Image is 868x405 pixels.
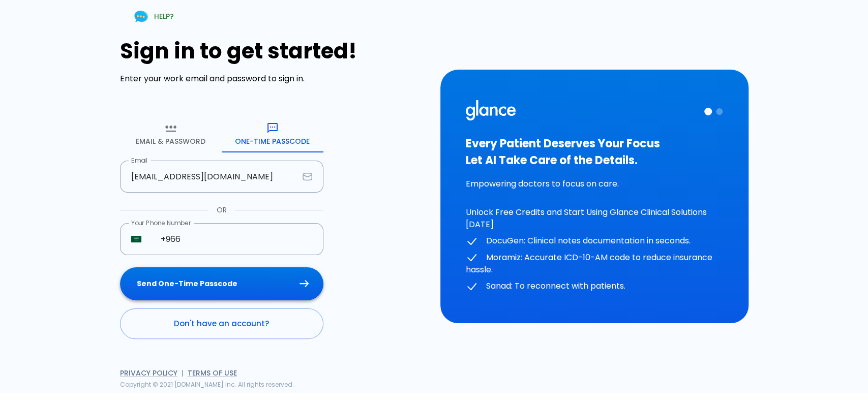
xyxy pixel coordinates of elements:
[466,235,723,247] p: DocuGen: Clinical notes documentation in seconds.
[120,161,298,193] input: dr.ahmed@clinic.com
[127,230,145,248] button: Select country
[131,236,141,243] img: unknown
[222,116,323,152] button: One-Time Passcode
[217,205,227,215] p: OR
[120,368,177,378] a: Privacy Policy
[120,73,428,85] p: Enter your work email and password to sign in.
[120,116,222,152] button: Email & Password
[182,368,184,378] span: |
[466,280,723,293] p: Sanad: To reconnect with patients.
[188,368,237,378] a: Terms of Use
[120,39,428,64] h1: Sign in to get started!
[120,267,323,300] button: Send One-Time Passcode
[466,252,723,276] p: Moramiz: Accurate ICD-10-AM code to reduce insurance hassle.
[120,4,186,29] a: HELP?
[466,206,723,231] p: Unlock Free Credits and Start Using Glance Clinical Solutions [DATE]
[466,135,723,169] h3: Every Patient Deserves Your Focus Let AI Take Care of the Details.
[120,380,294,389] span: Copyright © 2021 [DOMAIN_NAME] Inc. All rights reserved.
[120,308,323,339] a: Don't have an account?
[132,8,150,25] img: Chat Support
[466,178,723,190] p: Empowering doctors to focus on care.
